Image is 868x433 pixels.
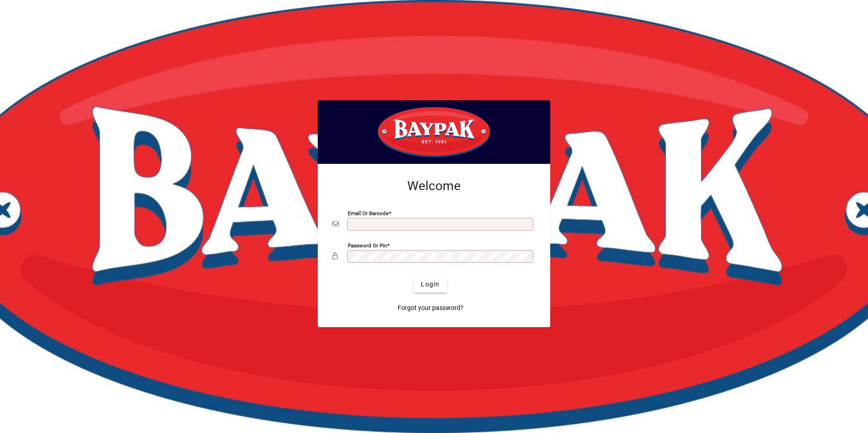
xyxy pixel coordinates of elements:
mat-label: Email or Barcode [348,210,389,216]
h2: Welcome [332,178,536,194]
span: Login [421,280,439,289]
span: Forgot your password? [398,303,464,313]
mat-label: Password or Pin [348,242,387,248]
button: Login [414,276,447,293]
a: Forgot your password? [394,300,467,316]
